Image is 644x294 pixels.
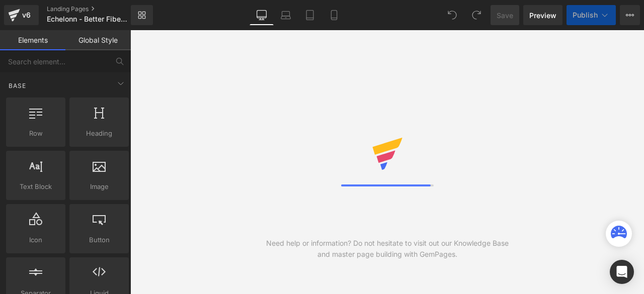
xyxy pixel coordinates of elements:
[72,181,126,192] span: Image
[72,235,126,245] span: Button
[65,30,131,50] a: Global Style
[20,9,33,22] div: v6
[274,5,298,25] a: Laptop
[259,238,516,260] div: Need help or information? Do not hesitate to visit out our Knowledge Base and master page buildin...
[131,5,153,25] a: New Library
[322,5,346,25] a: Mobile
[9,128,62,139] span: Row
[47,5,147,13] a: Landing Pages
[47,15,128,23] span: Echelonn - Better Fiber Regularity Angle - LP05 - [PERSON_NAME] - 202509
[442,5,462,25] button: Undo
[4,5,39,25] a: v6
[529,10,556,21] span: Preview
[9,235,62,245] span: Icon
[567,5,616,25] button: Publish
[466,5,487,25] button: Redo
[523,5,562,25] a: Preview
[497,10,513,21] span: Save
[620,5,640,25] button: More
[9,181,62,192] span: Text Block
[250,5,274,25] a: Desktop
[610,260,634,284] div: Open Intercom Messenger
[573,11,598,19] span: Publish
[298,5,322,25] a: Tablet
[8,81,27,90] span: Base
[72,128,126,139] span: Heading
